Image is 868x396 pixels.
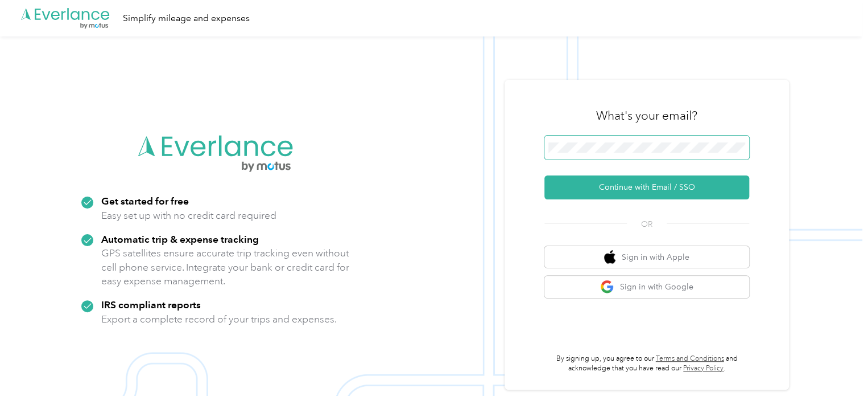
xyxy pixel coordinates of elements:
[101,195,189,207] strong: Get started for free
[656,354,724,363] a: Terms and Conditions
[544,175,749,199] button: Continue with Email / SSO
[101,312,337,326] p: Export a complete record of your trips and expenses.
[123,11,250,26] div: Simplify mileage and expenses
[101,299,201,311] strong: IRS compliant reports
[600,280,614,294] img: google logo
[604,250,615,264] img: apple logo
[596,108,697,124] h3: What's your email?
[101,233,259,245] strong: Automatic trip & expense tracking
[544,354,749,374] p: By signing up, you agree to our and acknowledge that you have read our .
[101,246,350,288] p: GPS satellites ensure accurate trip tracking even without cell phone service. Integrate your bank...
[683,364,724,373] a: Privacy Policy
[627,218,667,230] span: OR
[544,246,749,268] button: apple logoSign in with Apple
[544,276,749,298] button: google logoSign in with Google
[101,209,276,223] p: Easy set up with no credit card required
